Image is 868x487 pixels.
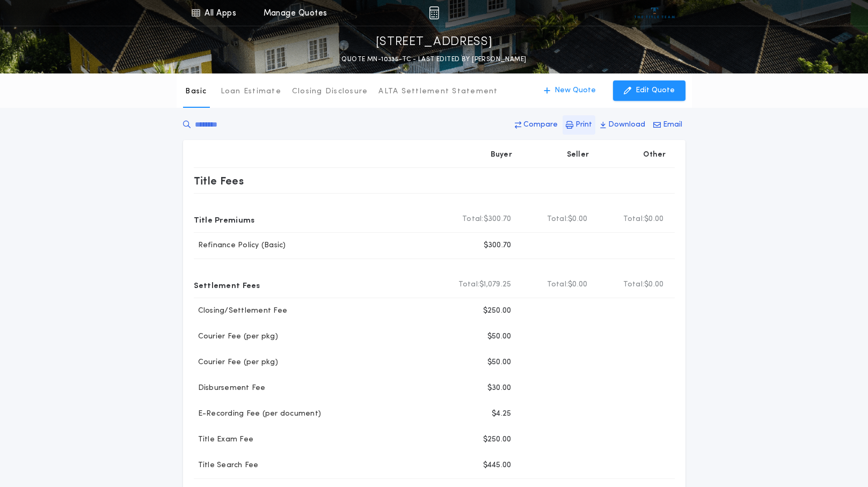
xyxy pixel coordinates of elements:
p: ALTA Settlement Statement [378,86,498,97]
b: Total: [623,214,645,225]
span: $0.00 [568,214,587,225]
p: Email [663,120,682,130]
span: $0.00 [644,214,663,225]
p: $445.00 [483,460,512,471]
p: Compare [523,120,558,130]
b: Total: [458,279,480,290]
p: Loan Estimate [221,86,281,97]
p: Other [643,150,666,160]
p: Title Search Fee [194,460,259,471]
button: Print [563,115,595,135]
b: Total: [547,279,568,290]
span: $0.00 [568,279,587,290]
p: $50.00 [487,331,512,342]
p: Seller [567,150,589,160]
p: Closing Disclosure [292,86,368,97]
p: Closing/Settlement Fee [194,306,288,316]
p: Disbursement Fee [194,383,266,394]
p: $50.00 [487,357,512,368]
p: Basic [185,86,207,97]
button: Compare [512,115,561,135]
p: E-Recording Fee (per document) [194,409,322,419]
p: New Quote [555,85,596,96]
span: $1,079.25 [479,279,511,290]
button: Download [597,115,648,135]
p: Settlement Fees [194,276,260,293]
b: Total: [462,214,484,225]
p: Buyer [491,150,512,160]
p: Edit Quote [636,85,675,96]
span: $0.00 [644,279,663,290]
p: $250.00 [483,306,512,316]
p: Print [575,120,592,130]
span: $300.70 [484,214,512,225]
p: QUOTE MN-10335-TC - LAST EDITED BY [PERSON_NAME] [341,54,526,65]
button: Email [650,115,685,135]
img: img [429,6,439,19]
b: Total: [547,214,568,225]
p: $250.00 [483,434,512,445]
p: Title Premiums [194,211,255,228]
p: Refinance Policy (Basic) [194,240,286,251]
img: vs-icon [634,8,675,18]
p: Courier Fee (per pkg) [194,331,278,342]
p: $300.70 [484,240,512,251]
p: [STREET_ADDRESS] [376,34,493,51]
b: Total: [623,279,645,290]
p: Title Exam Fee [194,434,254,445]
p: $30.00 [487,383,512,394]
p: Download [608,120,645,130]
p: $4.25 [492,409,511,419]
p: Courier Fee (per pkg) [194,357,278,368]
button: New Quote [533,80,607,101]
button: Edit Quote [613,80,685,101]
p: Title Fees [194,172,244,189]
